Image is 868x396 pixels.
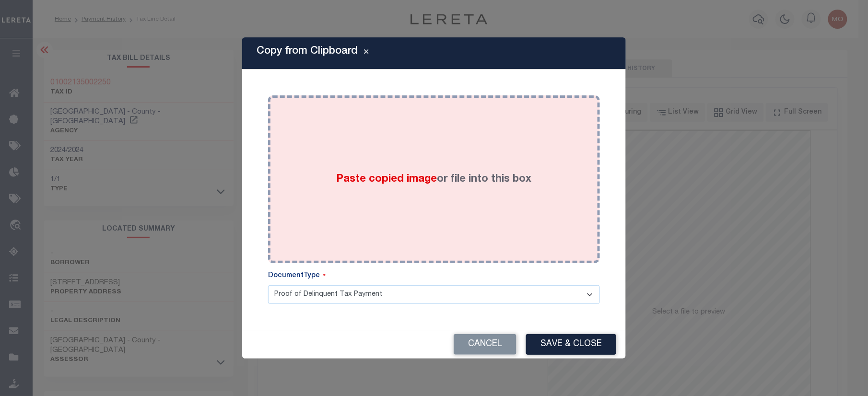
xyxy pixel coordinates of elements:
span: Paste copied image [337,174,437,185]
button: Cancel [454,334,516,355]
h5: Copy from Clipboard [257,45,358,58]
label: or file into this box [337,172,532,187]
button: Save & Close [526,334,616,355]
button: Close [358,47,375,59]
label: DocumentType [268,271,326,281]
